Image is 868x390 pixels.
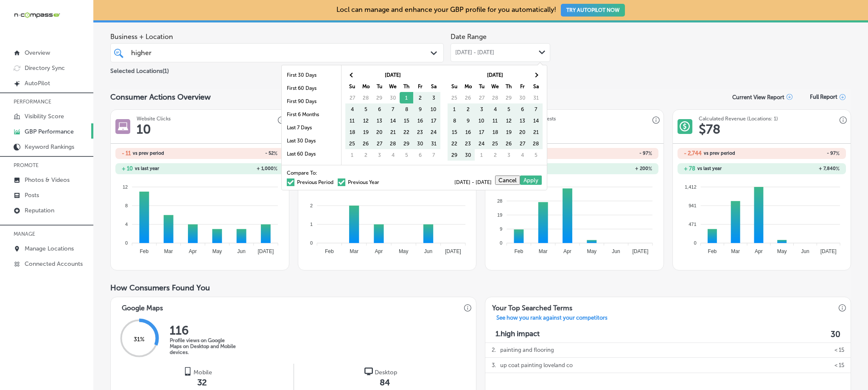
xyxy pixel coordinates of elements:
[520,175,542,185] button: Apply
[708,248,717,254] tspan: Feb
[359,115,372,126] td: 12
[386,81,400,92] th: We
[25,49,50,56] p: Overview
[258,248,274,254] tspan: [DATE]
[372,81,386,92] th: Tu
[386,138,400,149] td: 28
[413,81,427,92] th: Fr
[345,81,359,92] th: Su
[831,329,840,339] label: 30
[475,149,488,161] td: 1
[386,92,400,103] td: 30
[140,248,149,254] tspan: Feb
[133,151,164,156] span: vs prev period
[563,248,571,254] tspan: Apr
[359,138,372,149] td: 26
[274,166,277,172] span: %
[110,283,210,292] span: How Consumers Found You
[574,166,652,172] h2: + 200
[648,166,652,172] span: %
[515,138,529,149] td: 27
[492,358,496,373] p: 3 .
[375,369,397,376] span: Desktop
[372,92,386,103] td: 29
[515,248,524,254] tspan: Feb
[587,248,597,254] tspan: May
[762,150,840,156] h2: - 97
[193,369,212,376] span: Mobile
[685,184,697,189] tspan: 1,412
[25,80,50,87] p: AutoPilot
[359,103,372,115] td: 5
[364,367,373,376] img: logo
[125,240,128,245] tspan: 0
[25,143,74,150] p: Keyword Rankings
[515,126,529,138] td: 20
[386,126,400,138] td: 21
[461,92,475,103] td: 26
[200,150,278,156] h2: - 52
[122,150,131,156] h2: - 11
[345,92,359,103] td: 27
[475,138,488,149] td: 24
[310,203,313,208] tspan: 2
[170,323,238,337] h2: 116
[820,248,836,254] tspan: [DATE]
[134,336,145,343] span: 31 %
[25,207,54,214] p: Reputation
[413,149,427,161] td: 6
[282,108,341,121] li: First 6 Months
[500,358,573,373] p: up coat painting loveland co
[485,297,579,315] h3: Your Top Searched Terms
[359,69,427,81] th: [DATE]
[488,149,502,161] td: 2
[502,126,515,138] td: 19
[497,198,502,203] tspan: 28
[400,138,413,149] td: 29
[400,81,413,92] th: Th
[461,81,475,92] th: Mo
[704,151,735,156] span: vs prev period
[359,149,372,161] td: 2
[451,33,487,41] label: Date Range
[461,103,475,115] td: 2
[515,103,529,115] td: 6
[697,166,722,171] span: vs last year
[488,115,502,126] td: 11
[282,69,341,82] li: First 30 Days
[375,248,383,254] tspan: Apr
[529,126,543,138] td: 21
[386,149,400,161] td: 4
[529,149,543,161] td: 5
[529,81,543,92] th: Sa
[475,126,488,138] td: 17
[529,115,543,126] td: 14
[123,184,128,189] tspan: 12
[399,248,409,254] tspan: May
[689,222,696,227] tspan: 471
[345,138,359,149] td: 25
[455,49,494,56] span: [DATE] - [DATE]
[359,81,372,92] th: Mo
[502,81,515,92] th: Th
[834,343,844,357] p: < 15
[515,149,529,161] td: 4
[413,115,427,126] td: 16
[14,11,60,19] img: 660ab0bf-5cc7-4cb8-ba1c-48b5ae0f18e60NCTV_CLogo_TV_Black_-500x88.png
[122,165,133,172] h2: + 10
[427,92,440,103] td: 3
[372,149,386,161] td: 3
[448,103,461,115] td: 1
[115,297,170,315] h3: Google Maps
[694,240,696,245] tspan: 0
[762,166,840,172] h2: + 7,840
[287,180,333,185] label: Previous Period
[497,212,502,217] tspan: 19
[197,377,207,387] span: 32
[496,329,540,339] p: 1. high impact
[125,203,128,208] tspan: 8
[427,138,440,149] td: 31
[612,248,620,254] tspan: Jun
[539,248,548,254] tspan: Mar
[445,248,461,254] tspan: [DATE]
